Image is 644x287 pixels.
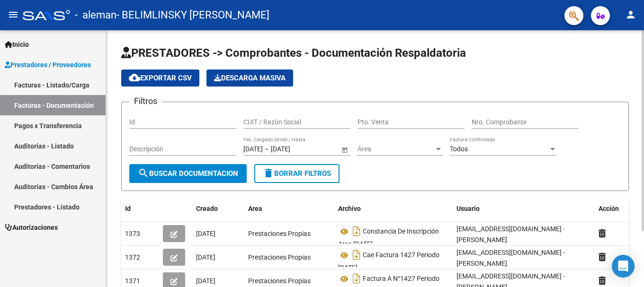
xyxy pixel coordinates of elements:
[129,72,140,83] mat-icon: cloud_download
[334,199,453,219] datatable-header-cell: Archivo
[263,169,331,178] span: Borrar Filtros
[595,199,642,219] datatable-header-cell: Acción
[338,252,439,272] span: Cae Factura 1427 Periodo [DATE]
[456,205,480,212] span: Usuario
[138,167,149,179] mat-icon: search
[129,164,247,183] button: Buscar Documentacion
[254,164,340,183] button: Borrar Filtros
[75,5,116,26] span: - aleman
[338,205,361,212] span: Archivo
[196,230,215,237] span: [DATE]
[358,145,434,153] span: Área
[338,228,439,248] span: Constancia De Inscripción Arca [DATE]
[116,5,269,26] span: - BELIMLINSKY [PERSON_NAME]
[125,277,140,285] span: 1371
[453,199,595,219] datatable-header-cell: Usuario
[196,253,215,261] span: [DATE]
[121,70,199,87] button: Exportar CSV
[248,253,311,261] span: Prestaciones Propias
[248,230,311,237] span: Prestaciones Propias
[121,199,159,219] datatable-header-cell: Id
[8,9,19,20] mat-icon: menu
[350,271,363,286] i: Descargar documento
[248,277,311,285] span: Prestaciones Propias
[206,70,293,87] app-download-masive: Descarga masiva de comprobantes (adjuntos)
[192,199,244,219] datatable-header-cell: Creado
[244,199,334,219] datatable-header-cell: Area
[5,60,91,70] span: Prestadores / Proveedores
[125,253,140,261] span: 1372
[125,230,140,237] span: 1373
[138,169,238,178] span: Buscar Documentacion
[599,205,619,212] span: Acción
[243,145,263,153] input: Fecha inicio
[350,247,363,262] i: Descargar documento
[129,74,192,82] span: Exportar CSV
[206,70,293,87] button: Descarga Masiva
[340,145,349,155] button: Open calendar
[450,145,468,153] span: Todos
[350,224,363,239] i: Descargar documento
[5,39,29,50] span: Inicio
[121,46,466,60] span: PRESTADORES -> Comprobantes - Documentación Respaldatoria
[196,205,218,212] span: Creado
[196,277,215,285] span: [DATE]
[263,167,274,179] mat-icon: delete
[625,9,636,20] mat-icon: person
[456,249,565,267] span: [EMAIL_ADDRESS][DOMAIN_NAME] - [PERSON_NAME]
[248,205,262,212] span: Area
[5,222,58,233] span: Autorizaciones
[612,255,635,278] div: Open Intercom Messenger
[456,225,565,244] span: [EMAIL_ADDRESS][DOMAIN_NAME] - [PERSON_NAME]
[214,74,286,82] span: Descarga Masiva
[265,145,269,153] span: –
[129,95,162,108] h3: Filtros
[125,205,131,212] span: Id
[271,145,317,153] input: Fecha fin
